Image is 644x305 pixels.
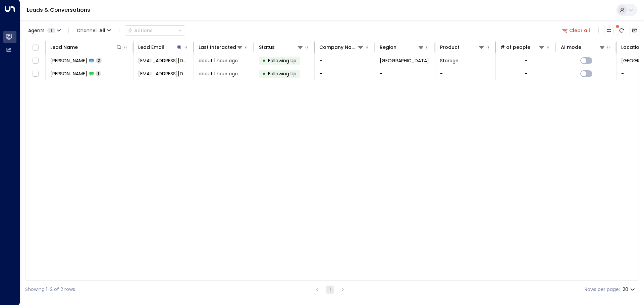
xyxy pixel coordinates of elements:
div: AI mode [561,43,581,51]
span: There are new threads available. Refresh the grid to view the latest updates. [617,26,626,35]
button: Actions [125,25,185,35]
button: Agents1 [25,26,63,35]
span: Following Up [268,57,297,64]
nav: pagination navigation [313,285,347,294]
div: Showing 1-2 of 2 rows [25,286,75,293]
div: 20 [623,285,636,294]
span: Rhys Edwards [50,70,87,77]
span: Channel: [74,26,114,35]
div: Region [380,43,396,51]
span: Toggle select row [31,57,40,65]
td: - [315,67,375,80]
div: Lead Email [138,43,164,51]
span: Toggle select all [31,44,40,52]
div: Status [259,43,275,51]
button: Customize [604,26,613,35]
button: Clear all [559,26,593,35]
div: Button group with a nested menu [125,25,185,35]
span: Storage [440,57,459,64]
div: - [525,57,527,64]
div: Company Name [319,43,357,51]
span: Agents [28,28,45,33]
div: Last Interacted [199,43,243,51]
span: Toggle select row [31,70,40,78]
div: Lead Name [50,43,78,51]
div: Lead Email [138,43,183,51]
a: Leads & Conversations [27,6,90,14]
div: Product [440,43,460,51]
span: about 1 hour ago [199,57,238,64]
div: Actions [128,27,153,33]
div: # of people [500,43,545,51]
div: • [262,55,266,66]
button: Channel:All [74,26,114,35]
div: # of people [500,43,530,51]
span: 1 [96,71,101,76]
td: - [435,67,496,80]
span: creeks.pretext-0l@icloud.com [138,57,189,64]
span: Birmingham [380,57,429,64]
span: 1 [47,28,55,33]
span: 2 [96,58,102,63]
td: - [315,54,375,67]
div: Product [440,43,485,51]
div: AI mode [561,43,605,51]
div: Status [259,43,304,51]
div: Last Interacted [199,43,236,51]
td: - [375,67,435,80]
div: Company Name [319,43,364,51]
div: Region [380,43,424,51]
span: about 1 hour ago [199,70,238,77]
div: • [262,68,266,79]
span: Rhys Edwards [50,57,87,64]
span: creeks.pretext-0l@icloud.com [138,70,189,77]
span: All [99,28,105,33]
button: page 1 [326,286,334,294]
button: Archived Leads [630,26,639,35]
div: - [525,70,527,77]
span: Following Up [268,70,297,77]
div: Lead Name [50,43,122,51]
label: Rows per page: [585,286,620,293]
div: Location [621,43,642,51]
